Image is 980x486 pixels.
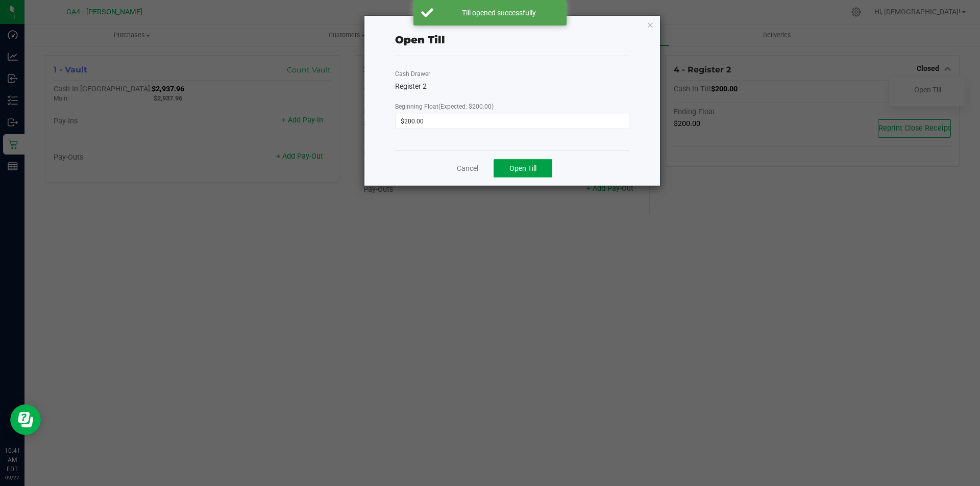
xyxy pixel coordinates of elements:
div: Register 2 [395,81,629,92]
div: Till opened successfully [439,8,559,18]
iframe: Resource center [10,404,41,435]
a: Cancel [457,163,478,174]
label: Cash Drawer [395,69,430,79]
span: (Expected: $200.00) [438,103,494,110]
button: Open Till [494,159,552,177]
div: Open Till [395,32,445,47]
span: Beginning Float [395,103,494,110]
span: Open Till [509,164,536,172]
